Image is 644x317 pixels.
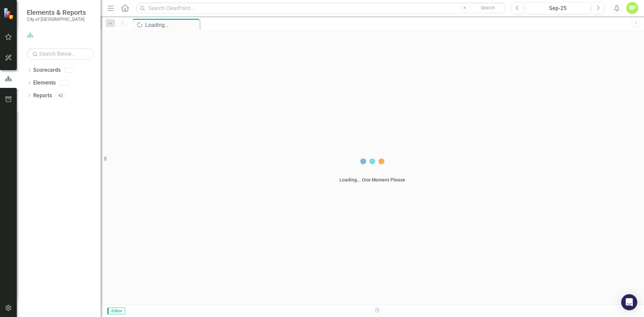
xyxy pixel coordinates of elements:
[27,48,94,60] input: Search Below...
[55,93,66,98] div: 42
[107,308,125,314] span: Editor
[471,3,504,13] button: Search
[136,2,506,14] input: Search ClearPoint...
[3,7,15,19] img: ClearPoint Strategy
[27,16,86,22] small: City of [GEOGRAPHIC_DATA]
[33,66,61,74] a: Scorecards
[339,176,405,183] div: Loading... One Moment Please
[481,5,495,10] span: Search
[626,2,638,14] button: BP
[621,294,637,310] div: Open Intercom Messenger
[27,8,86,16] span: Elements & Reports
[33,79,56,87] a: Elements
[526,2,590,14] button: Sep-25
[528,4,588,12] div: Sep-25
[145,21,198,29] div: Loading...
[33,92,52,100] a: Reports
